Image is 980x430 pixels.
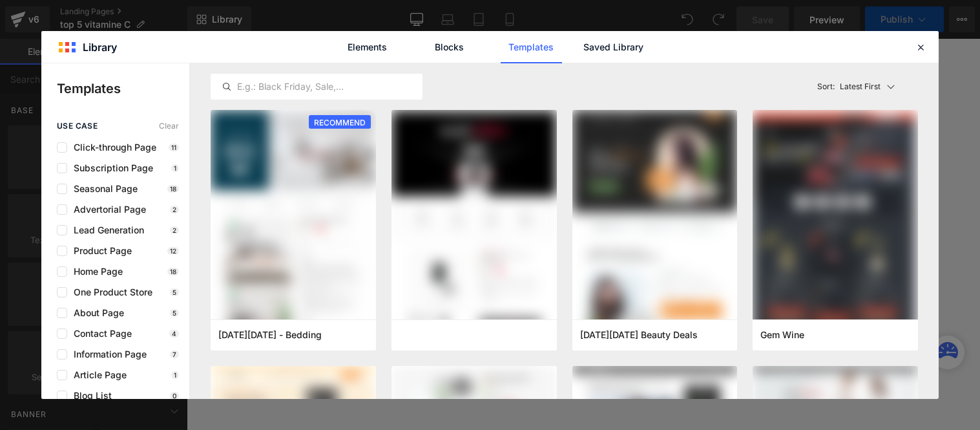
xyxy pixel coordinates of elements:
p: 5 [170,288,179,296]
span: Black Friday Beauty Deals [580,329,698,341]
p: Latest First [840,81,881,92]
a: Saved Library [583,31,644,63]
p: 5 [170,309,179,317]
a: Elements [337,31,398,63]
input: E.g.: Black Friday, Sale,... [211,79,422,94]
span: About Page [67,308,124,318]
p: Templates [57,79,189,98]
p: 2 [170,226,179,234]
span: Lead Generation [67,225,144,235]
p: 1 [171,371,179,379]
p: 18 [167,185,179,193]
span: Sort: [817,82,835,91]
span: RECOMMEND [309,115,371,130]
p: 11 [169,144,179,151]
span: Click-through Page [67,142,156,153]
span: Article Page [67,370,127,380]
img: 415fe324-69a9-4270-94dc-8478512c9daa.png [753,110,918,332]
span: Home Page [67,266,123,277]
button: Latest FirstSort:Latest First [812,74,919,100]
span: Gem Wine [760,329,804,341]
span: use case [57,122,98,131]
p: 18 [167,268,179,275]
a: Templates [501,31,562,63]
p: 0 [170,392,179,400]
img: bb39deda-7990-40f7-8e83-51ac06fbe917.png [572,110,738,332]
span: Information Page [67,349,147,360]
p: 2 [170,206,179,213]
span: Product Page [67,246,132,256]
p: 4 [169,330,179,338]
p: 12 [167,247,179,255]
p: 7 [170,350,179,358]
span: Advertorial Page [67,204,146,215]
span: Contact Page [67,328,132,339]
span: Cyber Monday - Bedding [218,329,322,341]
span: One Product Store [67,287,152,297]
p: 1 [171,164,179,172]
span: Subscription Page [67,163,153,173]
a: Blocks [419,31,480,63]
span: Blog List [67,391,112,401]
span: Seasonal Page [67,184,138,194]
span: Clear [159,122,179,131]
